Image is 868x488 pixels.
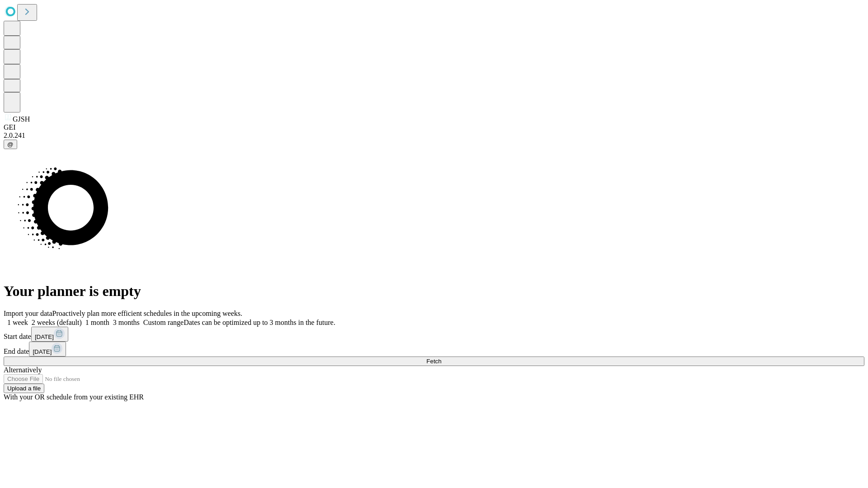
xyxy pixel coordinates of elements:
span: [DATE] [35,333,54,340]
button: [DATE] [31,327,68,342]
span: 3 months [113,319,140,326]
div: GEI [4,123,864,131]
button: [DATE] [29,342,66,357]
span: Proactively plan more efficient schedules in the upcoming weeks. [52,310,242,317]
span: @ [7,141,14,148]
div: 2.0.241 [4,131,864,140]
button: Upload a file [4,384,44,393]
span: 1 month [85,319,109,326]
span: [DATE] [33,348,52,355]
h1: Your planner is empty [4,283,864,300]
span: 2 weeks (default) [32,319,82,326]
span: Import your data [4,310,52,317]
span: GJSH [13,115,30,123]
div: End date [4,342,864,357]
button: Fetch [4,357,864,366]
div: Start date [4,327,864,342]
span: Custom range [143,319,184,326]
span: With your OR schedule from your existing EHR [4,393,144,401]
span: 1 week [7,319,28,326]
span: Fetch [426,358,441,365]
span: Dates can be optimized up to 3 months in the future. [184,319,335,326]
span: Alternatively [4,366,42,374]
button: @ [4,140,17,149]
